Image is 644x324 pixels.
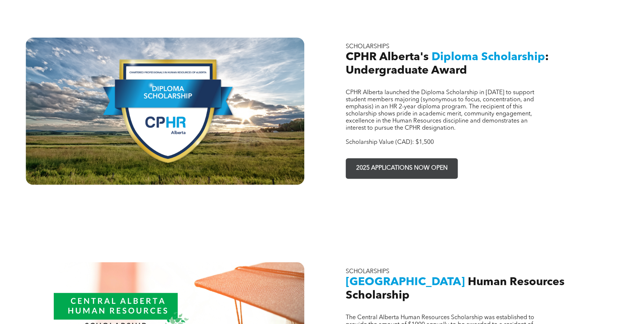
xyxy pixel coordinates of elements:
[346,276,564,301] span: Human Resources Scholarship
[346,276,465,287] span: [GEOGRAPHIC_DATA]
[432,52,545,63] span: Diploma Scholarship
[346,139,434,145] span: Scholarship Value (CAD): $1,500
[346,52,429,63] span: CPHR Alberta's
[346,52,549,76] span: : Undergraduate Award
[346,158,458,179] a: 2025 APPLICATIONS NOW OPEN
[354,161,450,176] span: 2025 APPLICATIONS NOW OPEN
[346,268,389,274] span: SCHOLARSHIPS
[346,44,389,50] span: SCHOLARSHIPS
[346,90,534,131] span: CPHR Alberta launched the Diploma Scholarship in [DATE] to support student members majoring (syno...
